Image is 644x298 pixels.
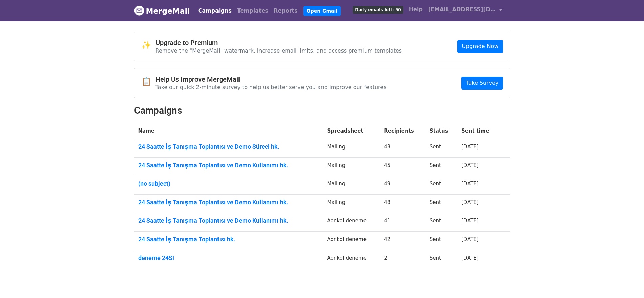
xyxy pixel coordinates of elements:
[138,199,319,206] a: 24 Saatte İş Tanışma Toplantısı ve Demo Kullanımı hk.
[457,123,500,139] th: Sent time
[425,176,457,195] td: Sent
[461,181,479,187] a: [DATE]
[303,6,341,16] a: Open Gmail
[323,123,380,139] th: Spreadsheet
[141,77,155,87] span: 📋
[195,4,234,18] a: Campaigns
[323,157,380,176] td: Mailing
[457,40,503,53] a: Upgrade Now
[271,4,300,18] a: Reports
[323,139,380,158] td: Mailing
[380,176,425,195] td: 49
[461,218,479,224] a: [DATE]
[380,250,425,268] td: 2
[155,75,387,83] h4: Help Us Improve MergeMail
[380,213,425,232] td: 41
[461,236,479,242] a: [DATE]
[155,39,402,47] h4: Upgrade to Premium
[134,123,323,139] th: Name
[141,40,155,50] span: ✨
[138,254,319,262] a: deneme 24SI
[461,255,479,261] a: [DATE]
[425,3,505,19] a: [EMAIL_ADDRESS][DOMAIN_NAME]
[134,105,510,116] h2: Campaigns
[461,144,479,150] a: [DATE]
[425,123,457,139] th: Status
[425,232,457,250] td: Sent
[323,194,380,213] td: Mailing
[425,157,457,176] td: Sent
[425,139,457,158] td: Sent
[234,4,271,18] a: Templates
[134,5,144,16] img: MergeMail logo
[138,143,319,151] a: 24 Saatte İş Tanışma Toplantısı ve Demo Süreci hk.
[134,4,190,18] a: MergeMail
[138,162,319,169] a: 24 Saatte İş Tanışma Toplantısı ve Demo Kullanımı hk.
[380,139,425,158] td: 43
[406,3,425,16] a: Help
[138,236,319,243] a: 24 Saatte İş Tanışma Toplantısı hk.
[323,232,380,250] td: Aonkol deneme
[425,250,457,268] td: Sent
[461,162,479,168] a: [DATE]
[138,217,319,224] a: 24 Saatte İş Tanışma Toplantısı ve Demo Kullanımı hk.
[350,3,406,16] a: Daily emails left: 50
[425,194,457,213] td: Sent
[428,5,496,14] span: [EMAIL_ADDRESS][DOMAIN_NAME]
[380,232,425,250] td: 42
[323,250,380,268] td: Aonkol deneme
[380,194,425,213] td: 48
[380,123,425,139] th: Recipients
[353,6,403,14] span: Daily emails left: 50
[425,213,457,232] td: Sent
[323,213,380,232] td: Aonkol deneme
[380,157,425,176] td: 45
[155,84,387,91] p: Take our quick 2-minute survey to help us better serve you and improve our features
[461,199,479,205] a: [DATE]
[138,180,319,187] a: (no subject)
[323,176,380,195] td: Mailing
[155,47,402,54] p: Remove the "MergeMail" watermark, increase email limits, and access premium templates
[610,265,644,298] iframe: Chat Widget
[461,77,503,90] a: Take Survey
